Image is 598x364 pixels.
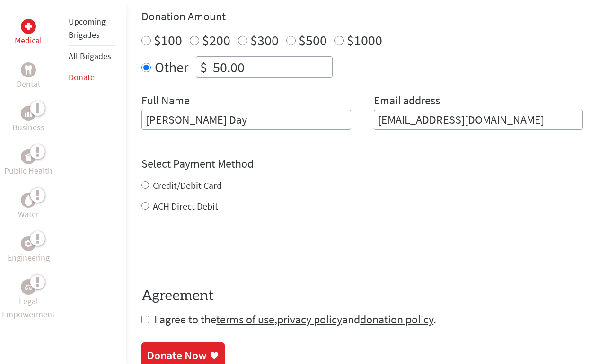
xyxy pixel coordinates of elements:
[25,23,32,30] img: Medical
[8,251,50,264] p: Engineering
[154,31,182,49] label: $100
[250,31,279,49] label: $300
[25,152,32,161] img: Public Health
[155,56,188,78] label: Other
[141,9,583,24] h4: Donation Amount
[8,236,50,264] a: EngineeringEngineering
[21,19,36,34] div: Medical
[277,312,342,327] a: privacy policy
[21,149,36,164] div: Public Health
[15,19,42,47] a: MedicalMedical
[21,236,36,251] div: Engineering
[18,208,39,221] p: Water
[25,240,32,247] img: Engineering
[347,31,382,49] label: $1000
[18,193,39,221] a: WaterWater
[196,57,211,77] div: $
[216,312,274,327] a: terms of use
[4,149,53,178] a: Public HealthPublic Health
[25,195,32,205] img: Water
[4,164,53,178] p: Public Health
[154,312,436,327] span: I agree to the , and .
[69,72,95,83] a: Donate
[141,156,583,171] h4: Select Payment Method
[21,279,36,295] div: Legal Empowerment
[374,110,583,130] input: Your Email
[141,288,583,305] h4: Agreement
[2,279,55,321] a: Legal EmpowermentLegal Empowerment
[21,106,36,121] div: Business
[153,200,218,212] label: ACH Direct Debit
[25,284,32,290] img: Legal Empowerment
[69,11,115,46] li: Upcoming Brigades
[147,348,207,363] div: Donate Now
[141,93,190,110] label: Full Name
[374,93,440,110] label: Email address
[141,232,285,269] iframe: reCAPTCHA
[69,67,115,88] li: Donate
[17,62,40,91] a: DentalDental
[69,46,115,67] li: All Brigades
[211,57,332,77] input: Enter Amount
[25,110,32,117] img: Business
[69,16,106,40] a: Upcoming Brigades
[360,312,433,327] a: donation policy
[21,193,36,208] div: Water
[153,179,222,191] label: Credit/Debit Card
[15,34,42,47] p: Medical
[25,65,32,74] img: Dental
[202,31,230,49] label: $200
[17,77,40,91] p: Dental
[299,31,327,49] label: $500
[12,106,44,134] a: BusinessBusiness
[12,121,44,134] p: Business
[21,62,36,77] div: Dental
[2,295,55,321] p: Legal Empowerment
[141,110,351,130] input: Enter Full Name
[69,51,111,61] a: All Brigades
